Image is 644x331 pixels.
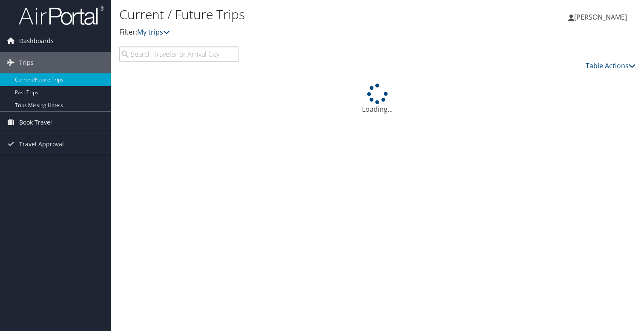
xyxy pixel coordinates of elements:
[19,30,54,52] span: Dashboards
[119,84,635,114] div: Loading...
[574,12,627,22] span: [PERSON_NAME]
[119,27,463,38] p: Filter:
[19,112,52,133] span: Book Travel
[119,46,239,62] input: Search Traveler or Arrival City
[19,6,104,26] img: airportal-logo.png
[586,61,635,70] a: Table Actions
[137,27,170,37] a: My trips
[119,6,463,23] h1: Current / Future Trips
[19,134,64,155] span: Travel Approval
[568,4,635,30] a: [PERSON_NAME]
[19,52,34,73] span: Trips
